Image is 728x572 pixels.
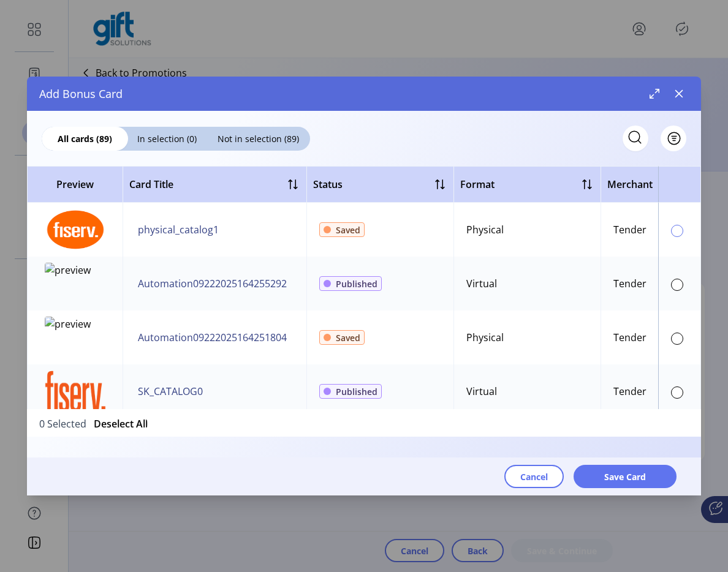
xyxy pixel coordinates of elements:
div: Not in selection (89) [206,127,310,151]
button: SK_CATALOG0 [135,382,205,401]
span: Not in selection (89) [206,132,310,145]
div: Physical [466,222,504,237]
span: Published [336,277,377,290]
span: Cancel [520,470,548,483]
img: preview [45,371,106,412]
span: Format [460,177,495,192]
span: physical_catalog1 [138,222,219,237]
div: In selection (0) [128,127,206,151]
div: Virtual [466,276,497,291]
button: Filter Button [661,126,686,151]
img: preview [45,263,106,304]
span: All cards (89) [42,132,128,145]
img: preview [45,209,106,250]
span: Card Title [129,177,173,192]
span: Merchant [607,177,653,192]
div: Physical [466,330,504,345]
span: SK_CATALOG0 [138,384,203,399]
button: Automation09222025164251804 [135,328,289,347]
div: Virtual [466,384,497,399]
span: 0 Selected [39,416,86,429]
button: Cancel [504,465,564,488]
span: Automation09222025164255292 [138,276,287,291]
button: Deselect All [94,416,148,431]
div: Tender [613,276,646,291]
div: Tender [613,330,646,345]
div: Tender [613,222,646,237]
span: Saved [336,331,360,344]
span: Published [336,385,377,398]
span: Saved [336,224,360,236]
img: preview [45,317,106,358]
div: All cards (89) [42,127,128,151]
span: Add Bonus Card [39,86,123,102]
button: Save Card [574,465,677,488]
button: physical_catalog1 [135,220,221,239]
span: Automation09222025164251804 [138,330,287,345]
div: Tender [613,384,646,399]
span: Save Card [604,470,646,483]
div: Status [313,177,343,192]
button: Automation09222025164255292 [135,274,289,293]
span: Preview [34,177,116,192]
span: In selection (0) [128,132,206,145]
button: Maximize [645,84,664,103]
